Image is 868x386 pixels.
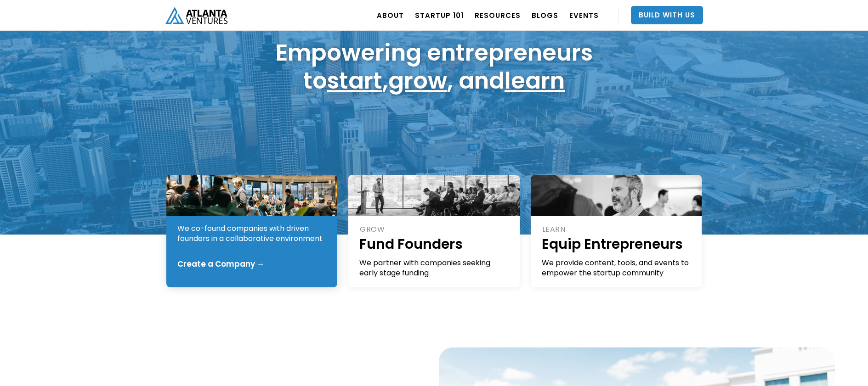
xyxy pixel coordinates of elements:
h1: Create Companies [177,200,328,219]
a: LEARNEquip EntrepreneursWe provide content, tools, and events to empower the startup community [531,175,702,287]
a: BLOGS [532,2,558,28]
h1: Empowering entrepreneurs to , , and [276,39,593,95]
div: We co-found companies with driven founders in a collaborative environment [177,224,328,244]
a: Startup 101 [415,2,464,28]
div: Create a Company → [177,259,265,269]
a: ABOUT [377,2,404,28]
div: We provide content, tools, and events to empower the startup community [542,258,692,278]
h1: Equip Entrepreneurs [542,235,692,253]
div: LEARN [542,224,692,235]
h1: Fund Founders [359,235,510,253]
div: We partner with companies seeking early stage funding [359,258,510,278]
a: GROWFund FoundersWe partner with companies seeking early stage funding [348,175,520,287]
a: Build With Us [631,6,703,24]
a: start [327,64,382,97]
a: STARTCreate CompaniesWe co-found companies with driven founders in a collaborative environmentCre... [166,175,338,287]
a: grow [388,64,447,97]
a: EVENTS [569,2,599,28]
a: learn [505,64,565,97]
div: GROW [360,224,510,235]
a: RESOURCES [475,2,521,28]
